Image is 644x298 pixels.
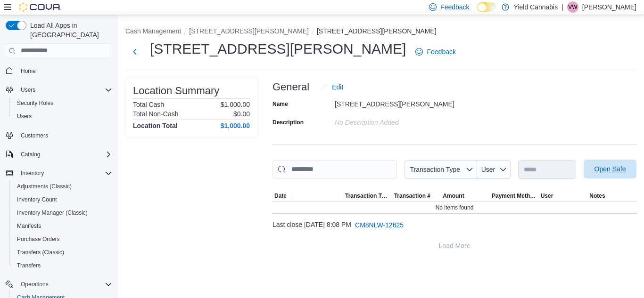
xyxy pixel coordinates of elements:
[13,260,44,271] a: Transfers
[2,167,116,180] button: Inventory
[335,97,461,108] div: [STREET_ADDRESS][PERSON_NAME]
[272,100,288,108] label: Name
[490,190,539,201] button: Payment Methods
[317,27,437,35] button: [STREET_ADDRESS][PERSON_NAME]
[17,65,112,77] span: Home
[21,151,40,158] span: Catalog
[272,160,397,179] input: This is a search bar. As you type, the results lower in the page will automatically filter.
[582,1,636,13] p: [PERSON_NAME]
[17,84,112,96] span: Users
[125,26,636,38] nav: An example of EuiBreadcrumbs
[17,84,39,96] button: Users
[13,97,57,109] a: Security Roles
[13,194,112,205] span: Inventory Count
[17,235,60,243] span: Purchase Orders
[9,97,116,110] button: Security Roles
[317,78,347,97] button: Edit
[17,279,52,290] button: Operations
[561,1,563,13] p: |
[13,111,35,122] a: Users
[21,132,48,139] span: Customers
[9,219,116,233] button: Manifests
[272,190,343,201] button: Date
[133,101,164,108] h6: Total Cash
[427,47,455,56] span: Feedback
[440,2,469,12] span: Feedback
[13,260,112,271] span: Transfers
[541,192,553,200] span: User
[21,281,49,288] span: Operations
[2,83,116,97] button: Users
[13,181,112,192] span: Adjustments (Classic)
[9,110,116,123] button: Users
[17,262,41,269] span: Transfers
[332,82,343,92] span: Edit
[133,110,179,118] h6: Total Non-Cash
[9,193,116,206] button: Inventory Count
[17,196,57,203] span: Inventory Count
[343,190,392,201] button: Transaction Type
[9,206,116,219] button: Inventory Manager (Classic)
[17,183,72,190] span: Adjustments (Classic)
[125,27,181,35] button: Cash Management
[17,168,48,179] button: Inventory
[17,149,112,160] span: Catalog
[21,169,44,177] span: Inventory
[274,192,287,200] span: Date
[26,21,112,40] span: Load All Apps in [GEOGRAPHIC_DATA]
[221,122,250,129] h4: $1,000.00
[17,129,112,141] span: Customers
[21,86,35,94] span: Users
[150,40,406,58] h1: [STREET_ADDRESS][PERSON_NAME]
[17,209,88,217] span: Inventory Manager (Classic)
[221,101,250,108] p: $1,000.00
[477,2,497,12] input: Dark Mode
[17,249,64,256] span: Transfers (Classic)
[2,129,116,142] button: Customers
[568,1,577,13] span: VW
[133,122,178,129] h4: Location Total
[13,194,61,205] a: Inventory Count
[567,1,578,13] div: Vanessa Wilson
[2,148,116,161] button: Catalog
[2,64,116,78] button: Home
[272,81,309,93] h3: General
[439,241,471,250] span: Load More
[405,160,477,179] button: Transaction Type
[477,160,511,179] button: User
[189,27,309,35] button: [STREET_ADDRESS][PERSON_NAME]
[9,259,116,272] button: Transfers
[233,110,250,118] p: $0.00
[13,207,91,218] a: Inventory Manager (Classic)
[9,180,116,193] button: Adjustments (Classic)
[13,247,68,258] a: Transfers (Classic)
[412,42,459,61] a: Feedback
[13,97,112,109] span: Security Roles
[13,247,112,258] span: Transfers (Classic)
[589,192,605,200] span: Notes
[17,113,32,120] span: Users
[13,111,112,122] span: Users
[13,181,75,192] a: Adjustments (Classic)
[492,192,537,200] span: Payment Methods
[9,233,116,246] button: Purchase Orders
[272,236,636,255] button: Load More
[17,65,40,77] a: Home
[17,168,112,179] span: Inventory
[443,192,464,200] span: Amount
[355,220,404,230] span: CM8NLW-12625
[584,160,636,178] button: Open Safe
[13,234,112,245] span: Purchase Orders
[125,42,144,61] button: Next
[2,278,116,291] button: Operations
[17,222,41,230] span: Manifests
[441,190,490,201] button: Amount
[13,220,112,232] span: Manifests
[133,85,219,97] h3: Location Summary
[17,130,52,141] a: Customers
[345,192,390,200] span: Transaction Type
[13,220,45,232] a: Manifests
[436,204,474,211] span: No items found
[13,207,112,218] span: Inventory Manager (Classic)
[335,115,461,126] div: No Description added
